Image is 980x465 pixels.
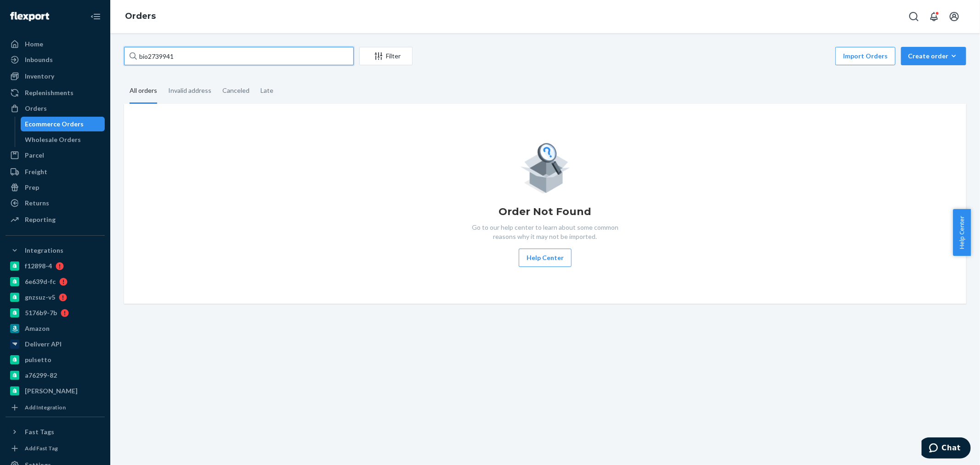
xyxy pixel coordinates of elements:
a: 5176b9-7b [6,306,105,320]
div: f12898-4 [25,261,52,271]
ol: breadcrumbs [118,3,163,30]
a: f12898-4 [6,259,105,273]
div: Filter [360,51,412,61]
div: Freight [25,167,47,176]
a: Deliverr API [6,337,105,352]
button: Import Orders [835,47,895,65]
div: Returns [25,198,49,208]
a: Amazon [6,321,105,336]
button: Close Navigation [86,7,105,26]
div: Create order [908,51,959,61]
div: Amazon [25,324,50,333]
a: Parcel [6,148,105,163]
a: Inbounds [6,52,105,67]
a: a76299-82 [6,368,105,383]
div: Canceled [222,79,249,102]
div: Reporting [25,215,56,224]
div: Add Fast Tag [25,444,58,452]
a: 6e639d-fc [6,274,105,289]
div: Add Integration [25,403,66,411]
a: Orders [125,11,156,21]
a: Wholesale Orders [21,132,105,147]
a: Orders [6,101,105,116]
button: Fast Tags [6,425,105,439]
div: All orders [130,79,157,104]
a: Prep [6,180,105,195]
a: gnzsuz-v5 [6,290,105,305]
iframe: Opens a widget where you can chat to one of our agents [922,437,971,460]
a: Ecommerce Orders [21,117,105,131]
div: Parcel [25,151,44,160]
div: Wholesale Orders [25,135,81,144]
button: Help Center [519,249,572,267]
div: 5176b9-7b [25,308,57,318]
div: Late [261,79,273,102]
img: Empty list [520,141,570,193]
button: Open notifications [925,7,943,26]
div: Deliverr API [25,340,62,349]
div: Replenishments [25,88,74,97]
img: Flexport logo [10,12,49,21]
h1: Order Not Found [499,204,592,219]
input: Search orders [124,47,354,65]
a: Inventory [6,69,105,84]
button: Open account menu [945,7,963,26]
button: Help Center [953,209,971,256]
a: Returns [6,196,105,210]
button: Open Search Box [905,7,923,26]
a: pulsetto [6,352,105,367]
div: Inventory [25,72,54,81]
div: Home [25,40,43,49]
a: Add Fast Tag [6,443,105,454]
div: a76299-82 [25,371,57,380]
div: Orders [25,104,47,113]
button: Filter [359,47,413,65]
div: Prep [25,183,39,192]
a: Reporting [6,212,105,227]
a: Add Integration [6,402,105,413]
div: Integrations [25,246,63,255]
button: Create order [901,47,966,65]
div: [PERSON_NAME] [25,386,78,396]
div: Invalid address [168,79,211,102]
div: gnzsuz-v5 [25,293,55,302]
a: [PERSON_NAME] [6,384,105,398]
div: Ecommerce Orders [25,119,84,129]
div: Fast Tags [25,427,54,437]
a: Freight [6,164,105,179]
p: Go to our help center to learn about some common reasons why it may not be imported. [465,223,626,241]
button: Integrations [6,243,105,258]
a: Replenishments [6,85,105,100]
div: 6e639d-fc [25,277,56,286]
a: Home [6,37,105,51]
div: pulsetto [25,355,51,364]
div: Inbounds [25,55,53,64]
